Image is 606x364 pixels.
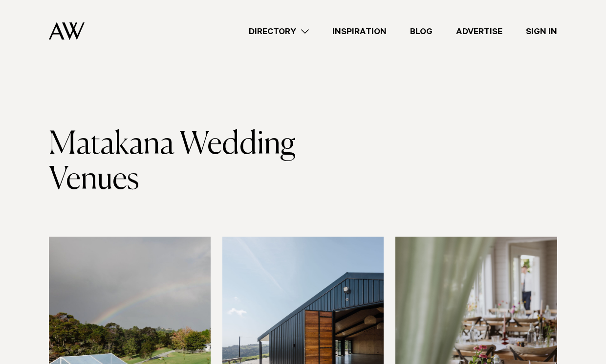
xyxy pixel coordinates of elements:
[444,25,514,38] a: Advertise
[321,25,398,38] a: Inspiration
[49,127,303,198] h1: Matakana Wedding Venues
[237,25,321,38] a: Directory
[49,22,85,40] img: Auckland Weddings Logo
[514,25,569,38] a: Sign In
[398,25,444,38] a: Blog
